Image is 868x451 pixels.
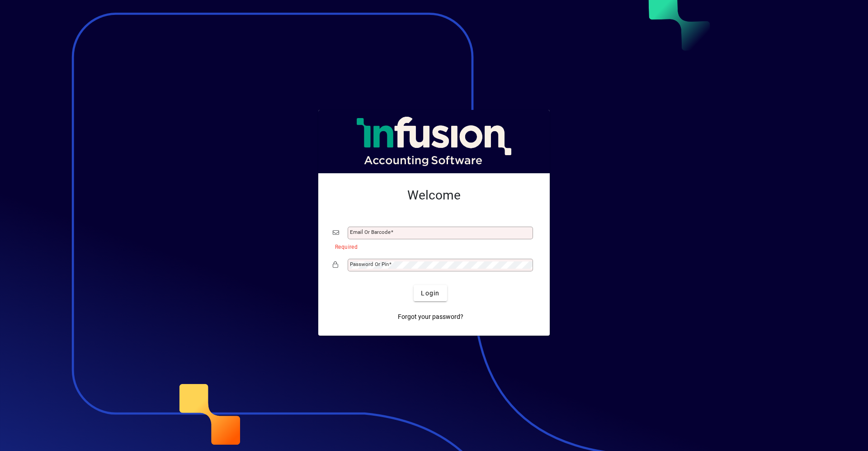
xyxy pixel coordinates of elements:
[398,312,463,322] span: Forgot your password?
[394,309,467,325] a: Forgot your password?
[350,229,391,235] mat-label: Email or Barcode
[421,289,439,298] span: Login
[335,242,528,251] mat-error: Required
[414,285,447,301] button: Login
[350,261,389,267] mat-label: Password or Pin
[333,188,535,203] h2: Welcome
